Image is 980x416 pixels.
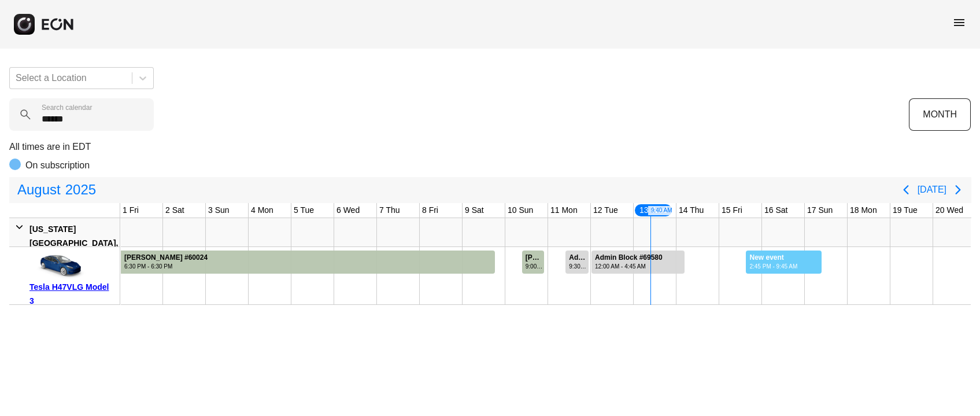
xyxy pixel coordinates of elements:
[548,203,580,218] div: 11 Mon
[377,203,402,218] div: 7 Thu
[952,16,966,30] span: menu
[291,203,316,218] div: 5 Tue
[676,203,706,218] div: 14 Thu
[894,178,918,201] button: Previous page
[890,203,920,218] div: 19 Tue
[29,222,118,264] div: [US_STATE][GEOGRAPHIC_DATA], [GEOGRAPHIC_DATA]
[805,203,835,218] div: 17 Sun
[63,178,98,201] span: 2025
[15,178,63,201] span: August
[420,203,441,218] div: 8 Fri
[505,203,535,218] div: 10 Sun
[848,203,879,218] div: 18 Mon
[25,159,90,172] p: On subscription
[249,203,276,218] div: 4 Mon
[591,203,620,218] div: 12 Tue
[334,203,362,218] div: 6 Wed
[163,203,187,218] div: 2 Sat
[206,203,232,218] div: 3 Sun
[10,178,103,201] button: August2025
[9,140,971,154] p: All times are in EDT
[120,203,141,218] div: 1 Fri
[634,203,673,218] div: 13 Wed
[918,179,946,200] button: [DATE]
[29,280,116,308] div: Tesla H47VLG Model 3
[762,203,790,218] div: 16 Sat
[29,251,87,280] img: car
[909,98,971,131] button: MONTH
[463,203,486,218] div: 9 Sat
[933,203,966,218] div: 20 Wed
[42,103,92,112] label: Search calendar
[946,178,970,201] button: Next page
[719,203,745,218] div: 15 Fri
